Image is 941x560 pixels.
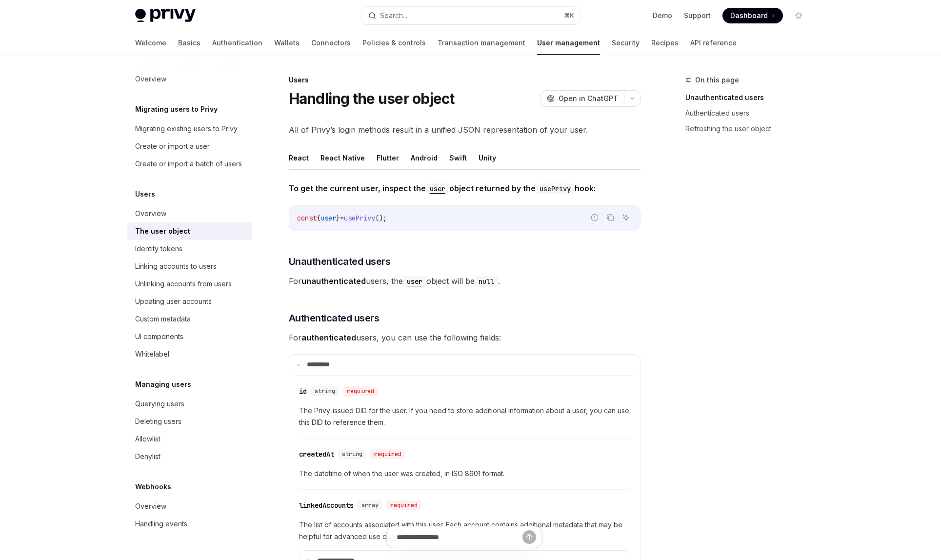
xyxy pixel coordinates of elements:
div: The user object [135,225,190,237]
div: Allowlist [135,433,160,445]
a: Denylist [127,448,252,465]
span: array [361,501,379,509]
span: The Privy-issued DID for the user. If you need to store additional information about a user, you ... [299,405,630,428]
span: All of Privy’s login methods result in a unified JSON representation of your user. [289,123,641,137]
a: Updating user accounts [127,293,252,310]
a: API reference [690,31,737,55]
span: Open in ChatGPT [559,94,618,103]
span: Dashboard [730,11,768,20]
div: Linking accounts to users [135,260,217,272]
strong: unauthenticated [301,276,366,286]
a: Identity tokens [127,240,252,258]
button: Swift [449,146,467,169]
span: On this page [695,74,739,86]
div: Create or import a batch of users [135,158,242,170]
div: required [370,449,405,459]
a: Linking accounts to users [127,258,252,275]
a: Overview [127,70,252,88]
code: user [426,183,449,194]
span: ⌘ K [564,12,574,20]
button: Send message [522,530,536,544]
div: Updating user accounts [135,296,212,307]
button: Flutter [377,146,399,169]
button: Android [411,146,438,169]
button: Copy the contents from the code block [604,211,617,224]
div: linkedAccounts [299,500,354,510]
a: Authenticated users [685,105,814,121]
code: null [475,276,498,287]
div: Overview [135,73,166,85]
span: For users, you can use the following fields: [289,331,641,344]
span: Authenticated users [289,311,380,325]
div: Users [289,75,641,85]
span: string [342,450,362,458]
a: Basics [178,31,200,55]
a: user [426,183,449,193]
a: The user object [127,222,252,240]
div: Whitelabel [135,348,169,360]
h1: Handling the user object [289,90,455,107]
div: Migrating existing users to Privy [135,123,238,135]
a: Connectors [311,31,351,55]
a: User management [537,31,600,55]
img: light logo [135,9,196,22]
a: Deleting users [127,413,252,430]
button: React [289,146,309,169]
a: Unlinking accounts from users [127,275,252,293]
a: Policies & controls [362,31,426,55]
strong: authenticated [301,333,356,342]
a: Overview [127,205,252,222]
div: required [386,500,421,510]
div: Identity tokens [135,243,182,255]
span: The datetime of when the user was created, in ISO 8601 format. [299,468,630,480]
span: (); [375,214,387,222]
a: Wallets [274,31,300,55]
span: } [336,214,340,222]
button: Unity [479,146,496,169]
button: Open in ChatGPT [541,90,624,107]
div: id [299,386,307,396]
a: Unauthenticated users [685,90,814,105]
a: Allowlist [127,430,252,448]
a: Handling events [127,515,252,533]
a: Migrating existing users to Privy [127,120,252,138]
div: Overview [135,208,166,220]
a: Transaction management [438,31,525,55]
div: Handling events [135,518,187,530]
h5: Managing users [135,379,191,390]
a: Custom metadata [127,310,252,328]
a: Create or import a user [127,138,252,155]
div: Querying users [135,398,184,410]
div: required [343,386,378,396]
div: Create or import a user [135,140,210,152]
code: user [403,276,426,287]
button: Toggle dark mode [791,8,806,23]
a: user [403,276,426,286]
a: Welcome [135,31,166,55]
a: UI components [127,328,252,345]
div: Unlinking accounts from users [135,278,232,290]
a: Support [684,11,711,20]
a: Recipes [651,31,679,55]
div: Overview [135,500,166,512]
span: Unauthenticated users [289,255,391,268]
span: = [340,214,344,222]
a: Create or import a batch of users [127,155,252,173]
div: Denylist [135,451,160,462]
a: Security [612,31,640,55]
h5: Users [135,188,155,200]
a: Whitelabel [127,345,252,363]
button: React Native [320,146,365,169]
h5: Webhooks [135,481,171,493]
code: usePrivy [536,183,575,194]
span: string [315,387,335,395]
button: Report incorrect code [588,211,601,224]
span: const [297,214,317,222]
a: Authentication [212,31,262,55]
div: Search... [380,10,407,21]
button: Search...⌘K [361,7,580,24]
span: user [320,214,336,222]
span: The list of accounts associated with this user. Each account contains additional metadata that ma... [299,519,630,542]
a: Querying users [127,395,252,413]
h5: Migrating users to Privy [135,103,218,115]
